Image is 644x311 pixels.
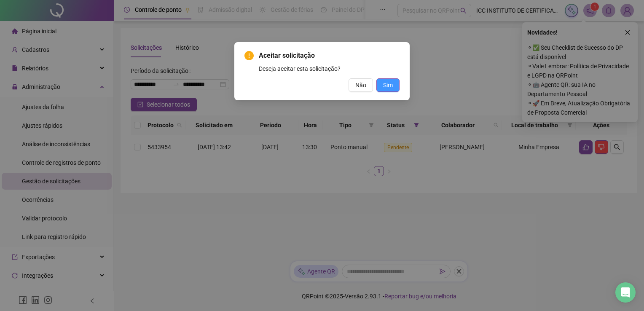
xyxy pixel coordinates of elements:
[349,78,373,92] button: Não
[259,64,400,73] div: Deseja aceitar esta solicitação?
[383,80,393,90] span: Sim
[259,51,400,61] span: Aceitar solicitação
[355,80,366,90] span: Não
[376,78,400,92] button: Sim
[244,51,254,60] span: exclamation-circle
[615,282,636,303] div: Open Intercom Messenger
